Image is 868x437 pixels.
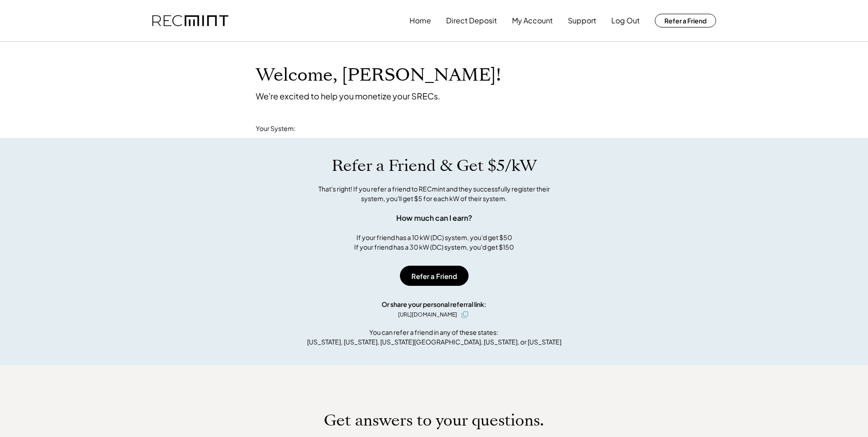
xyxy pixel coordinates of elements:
div: We're excited to help you monetize your SRECs. [256,91,440,101]
button: Refer a Friend [655,14,716,27]
button: Home [410,11,431,30]
button: My Account [512,11,553,30]
h1: Get answers to your questions. [324,411,544,430]
div: You can refer a friend in any of these states: [US_STATE], [US_STATE], [US_STATE][GEOGRAPHIC_DATA... [307,328,561,347]
div: If your friend has a 10 kW (DC) system, you'd get $50 If your friend has a 30 kW (DC) system, you... [354,233,514,252]
h1: Welcome, [PERSON_NAME]! [256,65,501,86]
button: click to copy [459,309,470,320]
button: Refer a Friend [400,266,469,286]
div: Your System: [256,124,296,133]
button: Support [568,11,596,30]
button: Direct Deposit [446,11,497,30]
img: recmint-logotype%403x.png [152,15,228,27]
button: Log Out [611,11,640,30]
div: How much can I earn? [396,213,472,224]
h1: Refer a Friend & Get $5/kW [332,156,537,175]
div: That's right! If you refer a friend to RECmint and they successfully register their system, you'l... [308,184,560,203]
div: Or share your personal referral link: [382,300,486,309]
div: [URL][DOMAIN_NAME] [398,311,457,319]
